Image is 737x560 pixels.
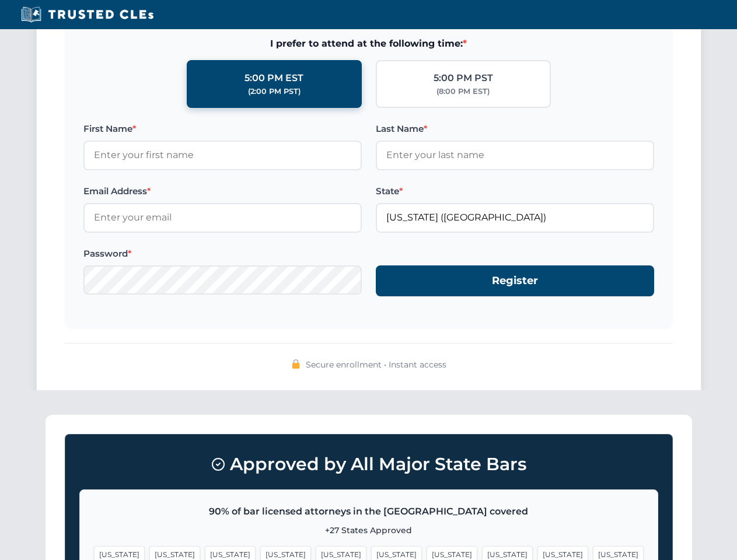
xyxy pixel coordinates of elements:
[434,71,493,86] div: 5:00 PM PST
[83,203,362,232] input: Enter your email
[79,449,658,480] h3: Approved by All Major State Bars
[376,203,654,232] input: Florida (FL)
[248,86,301,97] div: (2:00 PM PST)
[376,141,654,170] input: Enter your last name
[83,122,362,136] label: First Name
[436,86,490,97] div: (8:00 PM EST)
[376,184,654,198] label: State
[83,141,362,170] input: Enter your first name
[244,71,303,86] div: 5:00 PM EST
[83,36,654,51] span: I prefer to attend at the following time:
[291,359,301,369] img: 🔒
[18,6,157,23] img: Trusted CLEs
[376,122,654,136] label: Last Name
[83,184,362,198] label: Email Address
[306,358,446,371] span: Secure enrollment • Instant access
[83,247,362,261] label: Password
[94,524,644,537] p: +27 States Approved
[376,265,654,296] button: Register
[94,504,644,519] p: 90% of bar licensed attorneys in the [GEOGRAPHIC_DATA] covered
